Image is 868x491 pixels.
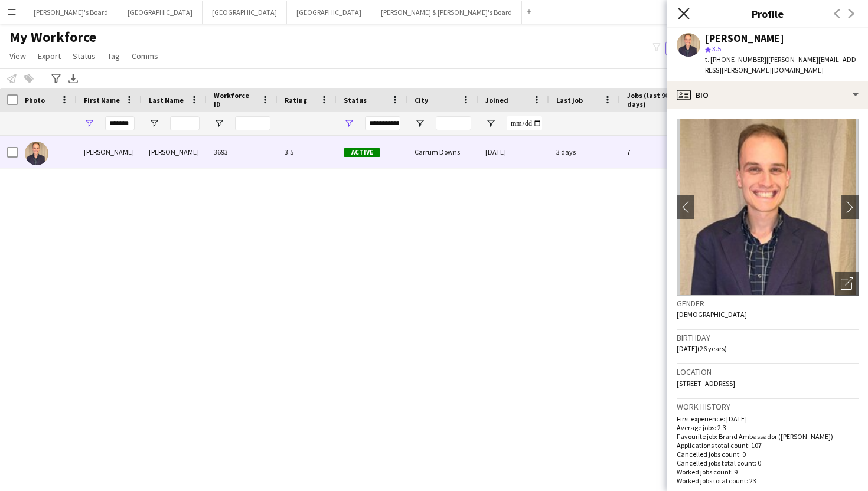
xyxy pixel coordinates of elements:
[127,48,163,64] a: Comms
[677,476,859,485] p: Worked jobs total count: 23
[556,96,583,104] span: Last job
[677,423,859,432] p: Average jobs: 2.3
[170,116,200,130] input: Last Name Filter Input
[677,344,727,353] span: [DATE] (26 years)
[278,136,337,168] div: 3.5
[84,96,120,104] span: First Name
[68,48,100,64] a: Status
[207,136,278,168] div: 3693
[344,118,354,129] button: Open Filter Menu
[677,459,859,467] p: Cancelled jobs total count: 0
[203,1,287,24] button: [GEOGRAPHIC_DATA]
[214,91,256,109] span: Workforce ID
[667,6,868,21] h3: Profile
[677,366,859,377] h3: Location
[132,51,158,61] span: Comms
[667,81,868,109] div: Bio
[142,136,207,168] div: [PERSON_NAME]
[149,118,159,129] button: Open Filter Menu
[371,1,522,24] button: [PERSON_NAME] & [PERSON_NAME]'s Board
[105,116,135,130] input: First Name Filter Input
[285,96,307,104] span: Rating
[677,450,859,459] p: Cancelled jobs count: 0
[415,96,428,104] span: City
[77,136,142,168] div: [PERSON_NAME]
[549,136,620,168] div: 3 days
[5,48,31,64] a: View
[214,118,224,129] button: Open Filter Menu
[235,116,270,130] input: Workforce ID Filter Input
[73,51,96,61] span: Status
[677,467,859,476] p: Worked jobs count: 9
[66,71,80,86] app-action-btn: Export XLSX
[712,44,721,53] span: 3.5
[407,136,478,168] div: Carrum Downs
[478,136,549,168] div: [DATE]
[103,48,125,64] a: Tag
[118,1,203,24] button: [GEOGRAPHIC_DATA]
[25,96,45,104] span: Photo
[38,51,61,61] span: Export
[25,142,48,165] img: Phillip Spathopoulos
[49,71,63,86] app-action-btn: Advanced filters
[620,136,697,168] div: 7
[9,28,96,46] span: My Workforce
[665,41,725,55] button: Everyone2,095
[344,148,380,157] span: Active
[705,55,856,74] span: | [PERSON_NAME][EMAIL_ADDRESS][PERSON_NAME][DOMAIN_NAME]
[33,48,66,64] a: Export
[705,33,784,44] div: [PERSON_NAME]
[344,96,367,104] span: Status
[677,379,735,388] span: [STREET_ADDRESS]
[677,332,859,343] h3: Birthday
[149,96,184,104] span: Last Name
[84,118,94,129] button: Open Filter Menu
[287,1,371,24] button: [GEOGRAPHIC_DATA]
[627,91,676,109] span: Jobs (last 90 days)
[677,298,859,309] h3: Gender
[24,1,118,24] button: [PERSON_NAME]'s Board
[835,272,859,296] div: Open photos pop-in
[415,118,425,129] button: Open Filter Menu
[677,401,859,412] h3: Work history
[677,119,859,296] img: Crew avatar or photo
[507,116,542,130] input: Joined Filter Input
[677,432,859,441] p: Favourite job: Brand Ambassador ([PERSON_NAME])
[9,51,26,61] span: View
[705,55,766,64] span: t. [PHONE_NUMBER]
[107,51,120,61] span: Tag
[677,414,859,423] p: First experience: [DATE]
[485,118,496,129] button: Open Filter Menu
[677,310,747,319] span: [DEMOGRAPHIC_DATA]
[485,96,508,104] span: Joined
[677,441,859,450] p: Applications total count: 107
[436,116,471,130] input: City Filter Input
